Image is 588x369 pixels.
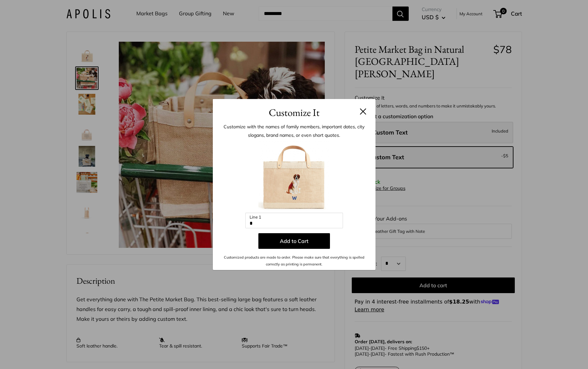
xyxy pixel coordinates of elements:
p: Customized products are made to order. Please make sure that everything is spelled correctly as p... [223,254,366,267]
img: customizer-prod [258,141,330,213]
p: Customize with the names of family members, important dates, city slogans, brand names, or even s... [223,122,366,139]
h3: Customize It [223,105,366,120]
iframe: Sign Up via Text for Offers [5,344,70,364]
button: Add to Cart [258,233,330,249]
